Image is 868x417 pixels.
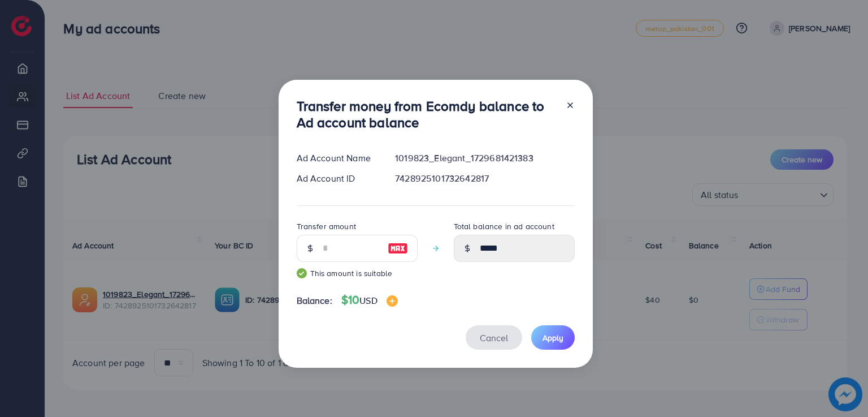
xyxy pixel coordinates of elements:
[531,325,575,350] button: Apply
[542,332,563,343] span: Apply
[288,172,387,185] div: Ad Account ID
[386,172,583,185] div: 7428925101732642817
[454,221,554,232] label: Total balance in ad account
[297,268,307,278] img: guide
[297,268,418,279] small: This amount is suitable
[480,332,508,344] span: Cancel
[288,152,387,165] div: Ad Account Name
[297,294,332,307] span: Balance:
[387,295,398,307] img: image
[297,98,557,131] h3: Transfer money from Ecomdy balance to Ad account balance
[297,221,356,232] label: Transfer amount
[386,152,583,165] div: 1019823_Elegant_1729681421383
[388,242,408,255] img: image
[359,294,377,307] span: USD
[466,325,522,350] button: Cancel
[341,293,398,307] h4: $10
